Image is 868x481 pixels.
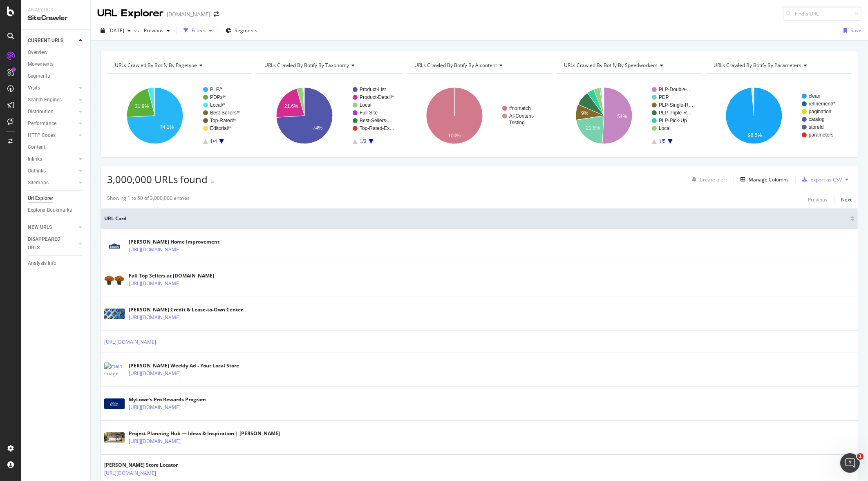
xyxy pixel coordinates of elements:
[659,102,694,108] text: PLP-Single-R…
[104,241,125,251] img: main image
[115,62,197,69] span: URLs Crawled By Botify By pagetype
[28,206,85,215] a: Explorer Bookmarks
[192,27,206,34] div: Filters
[581,110,588,116] text: 9%
[28,143,45,152] div: Content
[313,125,322,131] text: 74%
[108,27,124,34] span: 2025 Sep. 13th
[210,118,236,123] text: Top-Rated/*
[107,195,190,204] div: Showing 1 to 50 of 3,000,000 entries
[104,362,125,377] img: main image
[28,179,76,187] a: Sitemaps
[413,59,545,72] h4: URLs Crawled By Botify By aicontent
[235,27,257,34] span: Segments
[706,80,850,151] svg: A chart.
[809,101,835,107] text: refinement/*
[210,110,240,116] text: Best-Sellers/*
[28,84,40,92] div: Visits
[28,206,72,215] div: Explorer Bookmarks
[129,430,280,437] div: Project Planning Hub — Ideas & Inspiration | [PERSON_NAME]
[714,62,802,69] span: URLs Crawled By Botify By parameters
[129,280,181,288] a: [URL][DOMAIN_NAME]
[28,235,69,252] div: DISAPPEARED URLS
[211,181,214,183] img: Equal
[360,125,394,131] text: Top-Rated-Ex…
[360,110,378,116] text: Full-Site
[407,80,551,151] svg: A chart.
[28,119,56,128] div: Performance
[28,119,76,128] a: Performance
[28,194,85,203] a: Url Explorer
[28,107,54,116] div: Distribution
[104,469,156,477] a: [URL][DOMAIN_NAME]
[748,132,762,138] text: 98.5%
[809,116,825,122] text: catalog
[129,369,181,378] a: [URL][DOMAIN_NAME]
[28,155,42,163] div: Inlinks
[28,167,76,175] a: Outlinks
[97,24,134,37] button: [DATE]
[808,196,828,203] div: Previous
[28,155,76,163] a: Inlinks
[360,139,367,144] text: 1/3
[28,96,62,104] div: Search Engines
[712,59,844,72] h4: URLs Crawled By Botify By parameters
[28,223,76,232] a: NEW URLS
[509,113,534,119] text: AI-Content-
[659,110,692,116] text: PLP-Triple-R…
[180,24,215,37] button: Filters
[129,396,216,403] div: MyLowe’s Pro Rewards Program
[840,453,860,473] iframe: Intercom live chat
[97,7,163,20] div: URL Explorer
[556,80,700,151] svg: A chart.
[257,80,402,151] svg: A chart.
[28,259,56,268] div: Analysis Info
[167,10,210,18] div: [DOMAIN_NAME]
[783,7,861,21] input: Find a URL
[809,132,834,138] text: parameters
[28,143,85,152] a: Content
[28,84,76,92] a: Visits
[414,62,497,69] span: URLs Crawled By Botify By aicontent
[808,195,828,204] button: Previous
[28,60,85,69] a: Movements
[210,102,225,108] text: Local/*
[284,103,298,109] text: 21.6%
[135,103,149,109] text: 21.9%
[107,80,253,151] div: A chart.
[210,94,226,100] text: PDPs/*
[210,139,217,144] text: 1/4
[586,125,600,131] text: 21.6%
[141,24,173,37] button: Previous
[104,309,125,319] img: main image
[160,124,174,130] text: 74.1%
[129,313,181,322] a: [URL][DOMAIN_NAME]
[222,24,261,37] button: Segments
[840,24,861,37] button: Save
[749,176,789,183] div: Manage Columns
[28,179,49,187] div: Sitemaps
[28,72,85,81] a: Segments
[129,238,219,246] div: [PERSON_NAME] Home Improvement
[104,432,125,443] img: main image
[810,176,842,183] div: Export as CSV
[129,306,243,313] div: [PERSON_NAME] Credit & Lease-to-Own Center
[28,259,85,268] a: Analysis Info
[448,133,461,139] text: 100%
[689,173,727,186] button: Create alert
[28,131,56,140] div: HTTP Codes
[562,59,694,72] h4: URLs Crawled By Botify By speedworkers
[28,48,47,57] div: Overview
[104,461,192,469] div: [PERSON_NAME] Store Locator
[360,87,386,92] text: Product-List
[659,87,692,92] text: PLP-Double-…
[104,338,156,346] a: [URL][DOMAIN_NAME]
[216,178,217,185] div: -
[28,36,76,45] a: CURRENT URLS
[360,102,371,108] text: Local
[737,175,789,184] button: Manage Columns
[700,176,727,183] div: Create alert
[850,27,861,34] div: Save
